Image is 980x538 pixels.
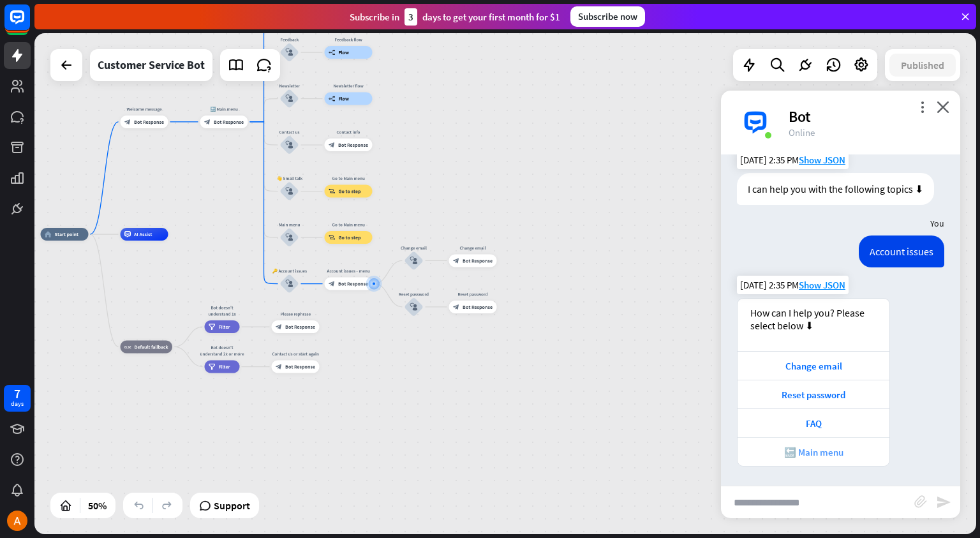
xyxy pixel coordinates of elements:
[55,231,79,237] span: Start point
[453,257,459,264] i: block_bot_response
[214,119,244,125] span: Bot Response
[339,49,350,56] span: Flow
[320,36,377,43] div: Feedback flow
[84,495,110,516] div: 50%
[45,231,52,237] i: home_2
[799,154,845,166] span: Show JSON
[744,417,883,430] div: FAQ
[320,129,377,135] div: Contact info
[744,446,883,458] div: 🔙 Main menu
[134,231,152,237] span: AI Assist
[737,173,934,205] div: I can help you with the following topics ⬇
[410,257,418,264] i: block_user_input
[338,281,368,287] span: Bot Response
[320,221,377,228] div: Go to Main menu
[10,5,48,43] button: Open LiveChat chat widget
[135,343,168,350] span: Default fallback
[859,235,944,267] div: Account issues
[200,304,244,317] div: Bot doesn't understand 1x
[286,234,293,241] i: block_user_input
[115,106,173,112] div: Welcome message
[914,495,927,508] i: block_attachment
[271,268,309,274] div: 🔑 Account issues
[271,83,309,89] div: Newsletter
[329,142,335,148] i: block_bot_response
[329,188,336,195] i: block_goto
[124,343,131,350] i: block_fallback
[286,95,293,103] i: block_user_input
[889,54,956,77] button: Published
[219,364,230,370] span: Filter
[285,324,315,330] span: Bot Response
[329,49,336,56] i: builder_tree
[405,8,417,26] div: 3
[744,360,883,372] div: Change email
[789,107,945,126] div: Bot
[339,234,361,241] span: Go to step
[410,303,418,311] i: block_user_input
[936,495,951,510] i: send
[395,291,433,297] div: Reset password
[750,306,877,332] div: How can I help you? Please select below ⬇
[737,151,849,169] div: [DATE] 2:35 PM
[930,218,944,229] span: You
[267,351,324,357] div: Contact us or start again
[329,234,336,241] i: block_goto
[271,129,309,135] div: Contact us
[11,400,24,408] div: days
[339,96,350,102] span: Flow
[789,126,945,138] div: Online
[271,221,309,228] div: Main menu
[350,8,560,26] div: Subscribe in days to get your first month for $1
[444,291,501,297] div: Reset password
[937,101,949,113] i: close
[286,280,293,288] i: block_user_input
[338,142,368,148] span: Bot Response
[320,268,377,274] div: Account issues - menu
[320,176,377,182] div: Go to Main menu
[276,324,282,330] i: block_bot_response
[271,36,309,43] div: Feedback
[737,276,849,294] div: [DATE] 2:35 PM
[744,389,883,401] div: Reset password
[124,119,131,125] i: block_bot_response
[329,281,335,287] i: block_bot_response
[395,244,433,251] div: Change email
[195,106,253,112] div: 🔙 Main menu
[916,101,928,113] i: more_vert
[200,345,244,357] div: Bot doesn't understand 2x or more
[98,49,205,81] div: Customer Service Bot
[285,364,315,370] span: Bot Response
[444,244,501,251] div: Change email
[329,96,336,102] i: builder_tree
[463,304,493,310] span: Bot Response
[219,324,230,330] span: Filter
[320,83,377,89] div: Newsletter flow
[570,6,645,27] div: Subscribe now
[209,364,216,370] i: filter
[267,311,324,317] div: Please rephrase
[276,364,282,370] i: block_bot_response
[286,188,293,195] i: block_user_input
[204,119,211,125] i: block_bot_response
[799,279,845,291] span: Show JSON
[339,188,361,195] span: Go to step
[286,141,293,149] i: block_user_input
[214,495,250,516] span: Support
[453,304,459,310] i: block_bot_response
[271,176,309,182] div: 👋 Small talk
[4,385,31,412] a: 7 days
[134,119,164,125] span: Bot Response
[286,49,293,56] i: block_user_input
[209,324,216,330] i: filter
[14,388,20,400] div: 7
[463,257,493,264] span: Bot Response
